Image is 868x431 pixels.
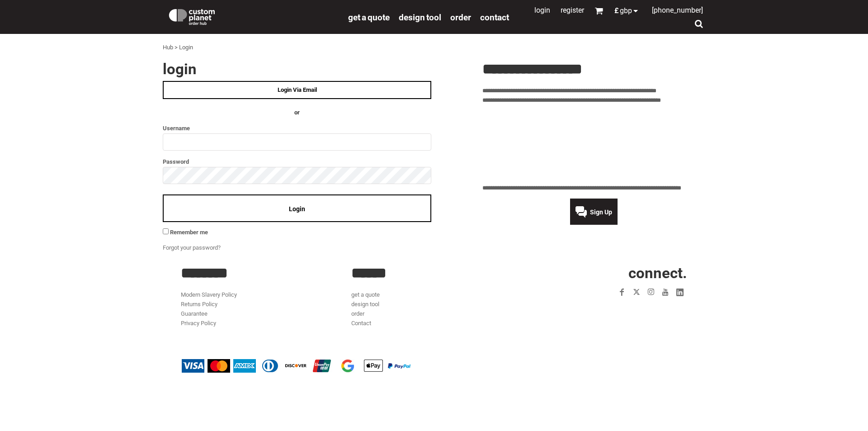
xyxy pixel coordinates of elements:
[167,7,217,25] img: Custom Planet
[534,6,550,14] a: Login
[311,359,333,373] img: China UnionPay
[181,320,216,327] a: Privacy Policy
[181,301,217,308] a: Returns Policy
[163,81,431,99] a: Login Via Email
[289,205,305,213] span: Login
[175,43,178,52] div: >
[399,12,441,23] span: design tool
[233,359,256,373] img: American Express
[561,6,584,14] a: Register
[480,12,509,22] a: Contact
[351,320,371,327] a: Contact
[399,12,441,22] a: design tool
[351,310,364,317] a: order
[362,359,385,373] img: Apple Pay
[336,359,359,373] img: Google Pay
[163,62,431,76] h2: Login
[348,12,390,23] span: get a quote
[259,359,282,373] img: Diners Club
[480,12,509,23] span: Contact
[179,43,193,52] div: Login
[163,156,431,167] label: Password
[181,291,237,298] a: Modern Slavery Policy
[163,44,173,51] a: Hub
[163,228,169,234] input: Remember me
[562,305,687,316] iframe: Customer reviews powered by Trustpilot
[182,359,204,373] img: Visa
[620,7,632,14] span: GBP
[348,12,390,22] a: get a quote
[208,359,230,373] img: Mastercard
[614,7,620,14] span: £
[181,310,208,317] a: Guarantee
[590,208,612,216] span: Sign Up
[285,359,307,373] img: Discover
[450,12,471,22] a: order
[170,229,208,236] span: Remember me
[163,2,344,29] a: Custom Planet
[522,265,687,280] h2: CONNECT.
[652,6,703,14] span: [PHONE_NUMBER]
[278,86,317,93] span: Login Via Email
[388,363,410,369] img: PayPal
[450,12,471,23] span: order
[482,110,705,178] iframe: Customer reviews powered by Trustpilot
[163,108,431,118] h4: OR
[351,301,379,308] a: design tool
[163,244,221,251] a: Forgot your password?
[163,123,431,133] label: Username
[351,291,380,298] a: get a quote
